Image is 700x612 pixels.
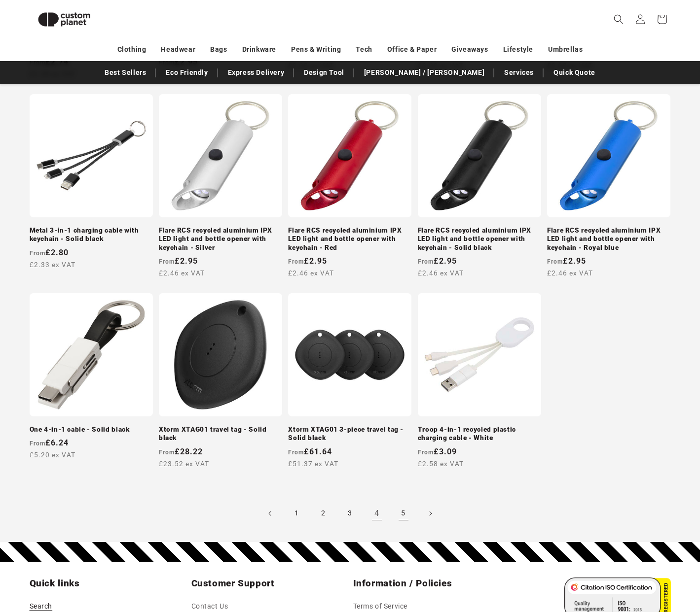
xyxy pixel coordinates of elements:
a: Best Sellers [100,64,151,81]
a: Flare RCS recycled aluminium IPX LED light and bottle opener with keychain - Royal blue [547,226,670,252]
a: Tech [356,41,372,58]
a: Flare RCS recycled aluminium IPX LED light and bottle opener with keychain - Silver [159,226,282,252]
a: Headwear [161,41,195,58]
a: Page 5 [393,503,414,524]
h2: Customer Support [191,578,347,589]
img: Custom Planet [30,4,99,35]
a: Page 3 [339,503,361,524]
summary: Search [608,8,629,30]
h2: Information / Policies [353,578,509,589]
a: Page 1 [286,503,308,524]
a: Next page [419,503,441,524]
a: Quick Quote [549,64,600,81]
a: Flare RCS recycled aluminium IPX LED light and bottle opener with keychain - Solid black [418,226,541,252]
a: Drinkware [242,41,276,58]
a: Express Delivery [223,64,290,81]
a: Page 4 [366,503,388,524]
a: Xtorm XTAG01 3-piece travel tag - Solid black [288,425,411,442]
a: Xtorm XTAG01 travel tag - Solid black [159,425,282,442]
nav: Pagination [30,503,671,524]
iframe: Chat Widget [531,506,700,612]
a: Services [499,64,539,81]
a: Previous page [259,503,281,524]
a: Umbrellas [548,41,583,58]
a: Pens & Writing [291,41,341,58]
a: Office & Paper [387,41,437,58]
a: Design Tool [299,64,349,81]
a: One 4-in-1 cable - Solid black [30,425,153,434]
a: [PERSON_NAME] / [PERSON_NAME] [359,64,489,81]
a: Lifestyle [503,41,533,58]
a: Flare RCS recycled aluminium IPX LED light and bottle opener with keychain - Red [288,226,411,252]
a: Bags [210,41,227,58]
a: Eco Friendly [161,64,213,81]
h2: Quick links [30,578,185,589]
a: Troop 4-in-1 recycled plastic charging cable - White [418,425,541,442]
a: Metal 3-in-1 charging cable with keychain - Solid black [30,226,153,243]
a: Clothing [117,41,147,58]
a: Giveaways [451,41,488,58]
a: Page 2 [313,503,334,524]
